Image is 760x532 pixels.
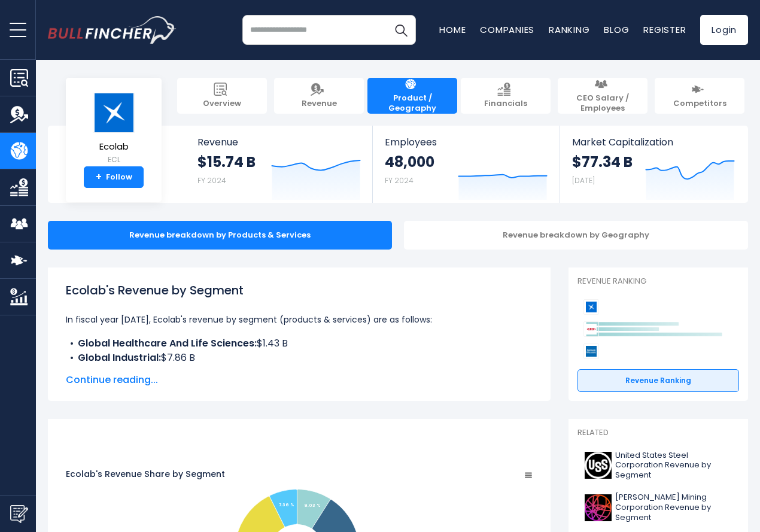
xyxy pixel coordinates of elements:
strong: $15.74 B [197,153,256,171]
a: Competitors [655,78,744,114]
span: CEO Salary / Employees [564,93,642,114]
a: +Follow [84,166,144,188]
b: Global Healthcare And Life Sciences: [78,336,257,350]
button: Search [386,15,416,45]
small: [DATE] [572,175,595,186]
img: X logo [585,452,612,479]
small: FY 2024 [197,175,226,186]
img: bullfincher logo [48,16,177,44]
span: Overview [203,99,241,109]
span: Revenue [197,136,361,148]
a: Revenue Ranking [577,369,739,392]
a: Go to homepage [48,16,177,44]
strong: $77.34 B [572,153,633,171]
li: $7.86 B [66,351,533,365]
span: Financials [484,99,527,109]
span: Employees [385,136,547,148]
li: $1.43 B [66,336,533,351]
span: United States Steel Corporation Revenue by Segment [615,451,732,481]
a: Financials [461,78,551,114]
p: Related [577,428,739,438]
a: [PERSON_NAME] Mining Corporation Revenue by Segment [577,490,739,526]
span: Market Capitalization [572,136,735,148]
strong: + [96,172,102,183]
a: Register [643,23,686,36]
span: [PERSON_NAME] Mining Corporation Revenue by Segment [615,493,732,523]
a: CEO Salary / Employees [558,78,647,114]
a: Home [439,23,466,36]
a: Overview [177,78,267,114]
tspan: 7.36 % [279,503,294,508]
span: Competitors [673,99,726,109]
img: Ecolab competitors logo [583,299,599,315]
span: Product / Geography [373,93,451,114]
a: Ecolab ECL [92,92,135,167]
a: Revenue $15.74 B FY 2024 [186,126,373,203]
tspan: 9.03 % [304,503,321,508]
img: DuPont de Nemours competitors logo [583,321,599,337]
a: Companies [480,23,534,36]
tspan: Ecolab's Revenue Share by Segment [66,468,225,480]
small: FY 2024 [385,175,414,186]
a: Market Capitalization $77.34 B [DATE] [560,126,747,203]
div: Revenue breakdown by Products & Services [48,221,392,250]
img: B logo [585,494,612,521]
strong: 48,000 [385,153,434,171]
p: Revenue Ranking [577,276,739,287]
img: Sherwin-Williams Company competitors logo [583,343,599,359]
a: Employees 48,000 FY 2024 [373,126,559,203]
a: Ranking [549,23,589,36]
small: ECL [93,154,135,165]
span: Ecolab [93,142,135,152]
span: Continue reading... [66,373,533,387]
b: Global Industrial: [78,351,161,364]
a: Product / Geography [367,78,457,114]
h1: Ecolab's Revenue by Segment [66,281,533,299]
a: United States Steel Corporation Revenue by Segment [577,448,739,484]
a: Revenue [274,78,364,114]
p: In fiscal year [DATE], Ecolab's revenue by segment (products & services) are as follows: [66,312,533,327]
div: Revenue breakdown by Geography [404,221,748,250]
a: Blog [604,23,629,36]
a: Login [700,15,748,45]
span: Revenue [302,99,337,109]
